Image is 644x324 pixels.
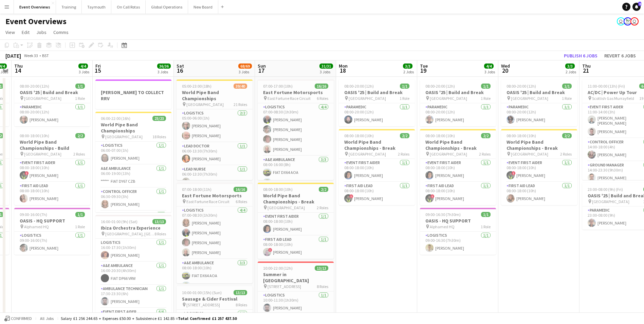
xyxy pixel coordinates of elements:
span: 07:00-18:00 (11h) [182,187,211,192]
span: 8 Roles [154,231,166,236]
span: 16/16 [315,84,328,89]
span: 06:00-22:00 (16h) [101,116,130,121]
div: BST [42,53,49,58]
app-card-role: First Aid Lead1/108:00-18:00 (10h)[PERSON_NAME] [501,182,577,205]
h3: OASIS '25 | Build and Break [501,89,577,95]
span: 2 Roles [317,205,328,210]
app-card-role: Logistics4/407:00-08:30 (1h30m)[PERSON_NAME][PERSON_NAME][PERSON_NAME][PERSON_NAME] [258,103,334,156]
div: 08:00-20:00 (12h)1/1OASIS '25 | Build and Break [GEOGRAPHIC_DATA]1 RoleParamedic1/108:00-20:00 (1... [14,79,90,126]
span: Total Confirmed £1 257 437.50 [178,316,237,321]
span: 08:00-18:00 (10h) [263,187,293,192]
span: 09:00-16:30 (7h30m) [425,212,461,217]
span: 23/23 [152,116,166,121]
span: 09:00-16:00 (7h) [20,212,47,217]
h3: OASIS - HQ SUPPORT [14,218,90,224]
div: 09:00-16:00 (7h)1/1OASIS - HQ SUPPORT Alphamed HQ1 RoleLogistics1/109:00-16:00 (7h)[PERSON_NAME] [14,208,90,255]
span: 18 [338,67,348,74]
span: [GEOGRAPHIC_DATA] [349,96,386,101]
span: 08:00-18:00 (10h) [344,133,374,138]
span: ! [268,248,272,252]
h3: World Pipe Band Championships - Build [14,139,90,151]
span: 1/1 [562,84,572,89]
span: Sat [177,63,184,69]
span: [GEOGRAPHIC_DATA] [105,134,143,139]
app-job-card: 08:00-18:00 (10h)2/2World Pipe Band Championships - Build [GEOGRAPHIC_DATA]2 RolesEvent First Aid... [14,129,90,205]
span: 1/1 [481,212,491,217]
button: Event Overviews [14,0,56,14]
span: 4/4 [78,64,88,69]
app-job-card: 06:00-22:00 (16h)23/23World Pipe Band Championships [GEOGRAPHIC_DATA]18 RolesLogistics1/106:00-07... [95,112,171,212]
span: [STREET_ADDRESS] [186,302,220,307]
div: [DATE] [5,52,21,59]
app-job-card: 08:00-18:00 (10h)2/2World Pipe Band Championships - Break [GEOGRAPHIC_DATA]2 RolesEvent First Aid... [501,129,577,205]
span: East Fortune Race Circuit [268,96,311,101]
span: 68/69 [238,64,252,69]
div: 3 Jobs [158,69,170,74]
span: View [5,29,15,35]
span: All jobs [39,316,55,321]
app-user-avatar: Operations Team [630,17,639,25]
app-card-role: Logistics1/109:00-16:30 (7h30m)[PERSON_NAME] [420,232,496,255]
h3: OASIS '25 | Build and Break [14,89,90,95]
span: Alphamed HQ [430,224,455,229]
div: 3 Jobs [320,69,333,74]
span: 08:00-18:00 (10h) [425,133,455,138]
span: 15 [94,67,101,74]
h3: Sausage & Cider Festival [177,296,253,302]
span: [GEOGRAPHIC_DATA] [268,205,305,210]
div: 08:00-18:00 (10h)2/2World Pipe Band Championships - Break [GEOGRAPHIC_DATA]2 RolesEvent First Aid... [420,129,496,205]
span: 1 Role [400,96,409,101]
span: 13/13 [315,266,328,271]
app-card-role: Lead Doctor1/106:00-13:30 (7h30m)[PERSON_NAME] [177,142,253,165]
app-card-role: Paramedic1/108:00-20:00 (12h)[PERSON_NAME] [501,103,577,126]
span: 20 [500,67,510,74]
h3: World Pipe Band Championships - Break [258,193,334,205]
span: Alphamed HQ [24,224,49,229]
div: 3 Jobs [484,69,495,74]
a: 4 [632,3,641,11]
span: 2/2 [319,187,328,192]
div: 07:00-17:00 (10h)16/16East Fortune Motorsports East Fortune Race Circuit6 RolesLogistics4/407:00-... [258,79,334,180]
span: 2 Roles [73,151,85,157]
span: Week 33 [22,53,39,58]
a: Jobs [34,28,49,37]
h3: OASIS '25 | Build and Break [339,89,415,95]
h3: World Pipe Band Championships [95,122,171,134]
app-card-role: Event First Aider1/108:00-18:00 (10h)[PERSON_NAME] [258,213,334,236]
span: [GEOGRAPHIC_DATA] [511,96,548,101]
div: 07:00-18:00 (11h)16/16East Fortune Motorsports East Fortune Race Circuit6 RolesLogistics4/407:00-... [177,183,253,283]
app-user-avatar: Operations Manager [624,17,632,25]
span: [GEOGRAPHIC_DATA] [511,151,548,157]
span: 08:00-20:00 (12h) [344,84,374,89]
span: [STREET_ADDRESS] [268,284,301,289]
h3: World Pipe Band Championships - Break [420,139,496,151]
app-card-role: Paramedic1/108:00-20:00 (12h)[PERSON_NAME] [339,103,415,126]
span: Scottish Gas Murrayfield [592,96,634,101]
span: Confirmed [11,316,32,321]
span: Jobs [36,29,47,35]
span: 2/2 [481,133,491,138]
h3: World Pipe Band Championships - Break [501,139,577,151]
div: 08:00-18:00 (10h)2/2World Pipe Band Championships - Break [GEOGRAPHIC_DATA]2 RolesEvent First Aid... [339,129,415,205]
span: Tue [420,63,428,69]
span: 21 [581,67,591,74]
span: 19 [419,67,428,74]
app-card-role: First Aid Lead1/108:00-18:00 (10h)![PERSON_NAME] [339,182,415,205]
app-card-role: First Aid Lead1/108:00-18:00 (10h)[PERSON_NAME] [14,182,90,205]
span: 2 Roles [479,151,491,157]
span: 07:00-17:00 (10h) [263,84,293,89]
app-job-card: [PERSON_NAME] TO COLLECT RRV [95,79,171,109]
span: 8 Roles [317,284,328,289]
button: Training [56,0,82,14]
div: Salary £1 256 244.65 + Expenses £50.00 + Subsistence £1 142.85 = [61,316,237,321]
div: 08:00-20:00 (12h)1/1OASIS '25 | Build and Break [GEOGRAPHIC_DATA]1 RoleParamedic1/108:00-20:00 (1... [339,79,415,126]
span: 36/36 [157,64,171,69]
app-card-role: Logistics4/407:00-08:30 (1h30m)[PERSON_NAME][PERSON_NAME][PERSON_NAME][PERSON_NAME] [177,206,253,259]
span: 2 Roles [398,151,409,157]
app-card-role: Event First Aider1/108:00-18:00 (10h)[PERSON_NAME] [420,159,496,182]
h3: [PERSON_NAME] TO COLLECT RRV [95,89,171,102]
div: 16:00-01:00 (9h) (Sat)13/13Ibiza Orchestra Experience [GEOGRAPHIC_DATA], [GEOGRAPHIC_DATA]8 Roles... [95,215,171,316]
app-card-role: Logistics1/106:00-07:00 (1h)[PERSON_NAME] [95,142,171,165]
div: 08:00-18:00 (10h)2/2World Pipe Band Championships - Break [GEOGRAPHIC_DATA]2 RolesEvent First Aid... [258,183,334,259]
